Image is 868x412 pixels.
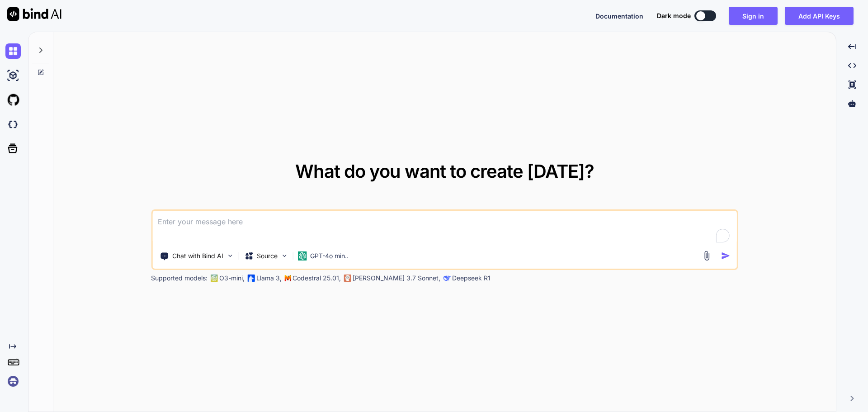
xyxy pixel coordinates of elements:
img: ai-studio [5,68,21,83]
p: O3-mini, [219,274,245,283]
p: Source [257,251,278,260]
button: Sign in [729,7,778,25]
p: GPT-4o min.. [310,251,349,260]
img: Mistral-AI [284,275,291,281]
textarea: To enrich screen reader interactions, please activate Accessibility in Grammarly extension settings [152,211,737,244]
img: Bind AI [7,7,61,21]
img: Llama2 [247,275,255,282]
img: githubLight [5,92,21,108]
img: chat [5,43,21,59]
span: Documentation [595,12,643,20]
img: claude [344,275,351,282]
img: darkCloudIdeIcon [5,117,21,132]
img: signin [5,374,21,389]
p: Chat with Bind AI [172,251,223,260]
span: What do you want to create [DATE]? [295,160,594,182]
img: GPT-4 [210,275,217,282]
p: Codestral 25.01, [292,274,341,283]
img: icon [721,251,731,260]
p: [PERSON_NAME] 3.7 Sonnet, [353,274,440,283]
img: attachment [702,251,712,261]
span: Dark mode [657,11,691,20]
img: claude [443,275,450,282]
img: GPT-4o mini [297,251,307,260]
img: Pick Models [280,252,288,260]
p: Supported models: [151,274,208,283]
p: Deepseek R1 [452,274,491,283]
p: Llama 3, [256,274,282,283]
button: Documentation [595,11,643,21]
button: Add API Keys [785,7,854,25]
img: Pick Tools [226,252,234,260]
